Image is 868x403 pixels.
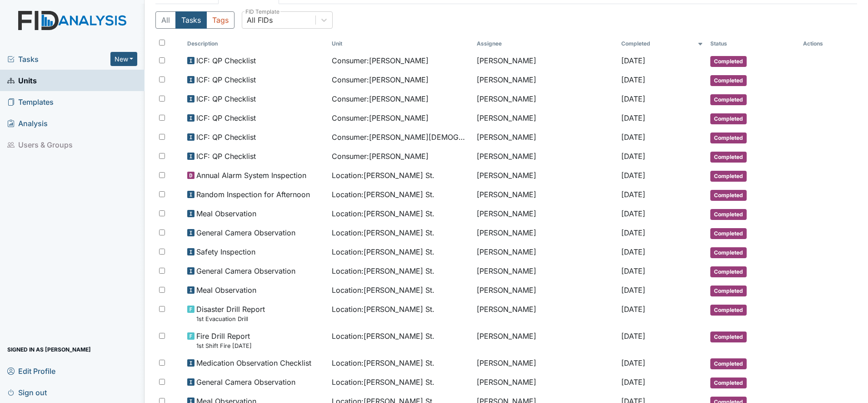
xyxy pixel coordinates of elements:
span: Completed [710,152,747,163]
span: Location : [PERSON_NAME] St. [332,227,434,238]
th: Toggle SortBy [618,36,706,51]
span: Completed [710,94,747,105]
span: Consumer : [PERSON_NAME] [332,112,429,123]
span: Consumer : [PERSON_NAME] [332,151,429,162]
span: ICF: QP Checklist [196,151,256,162]
span: Completed [710,209,747,220]
span: Location : [PERSON_NAME] St. [332,246,434,257]
span: ICF: QP Checklist [196,112,256,123]
td: [PERSON_NAME] [473,128,618,147]
span: Completed [710,133,747,143]
td: [PERSON_NAME] [473,281,618,300]
span: Completed [710,56,747,67]
span: Completed [710,332,747,342]
span: ICF: QP Checklist [196,132,256,143]
span: Completed [710,247,747,258]
td: [PERSON_NAME] [473,51,618,71]
span: [DATE] [621,377,645,387]
span: Units [7,73,37,87]
span: Completed [710,305,747,316]
span: [DATE] [621,171,645,180]
input: Toggle All Rows Selected [159,40,165,46]
span: Tasks [7,54,110,65]
span: Signed in as [PERSON_NAME] [7,342,91,357]
th: Toggle SortBy [184,36,328,51]
td: [PERSON_NAME] [473,204,618,224]
span: General Camera Observation [196,227,295,238]
span: Analysis [7,116,48,130]
span: Annual Alarm System Inspection [196,170,306,181]
div: Type filter [155,11,234,29]
span: [DATE] [621,228,645,237]
span: Completed [710,190,747,201]
span: [DATE] [621,358,645,367]
span: Edit Profile [7,364,55,378]
span: [DATE] [621,133,645,142]
td: [PERSON_NAME] [473,224,618,243]
span: [DATE] [621,266,645,275]
span: Safety Inspection [196,246,255,257]
button: New [110,52,138,66]
th: Toggle SortBy [328,36,473,51]
span: Location : [PERSON_NAME] St. [332,189,434,200]
span: [DATE] [621,56,645,65]
span: Random Inspection for Afternoon [196,189,310,200]
span: Meal Observation [196,208,256,219]
span: Location : [PERSON_NAME] St. [332,331,434,342]
span: [DATE] [621,247,645,256]
span: Location : [PERSON_NAME] St. [332,265,434,276]
td: [PERSON_NAME] [473,166,618,185]
span: Consumer : [PERSON_NAME] [332,93,429,104]
span: Templates [7,95,54,109]
td: [PERSON_NAME] [473,71,618,90]
td: [PERSON_NAME] [473,90,618,109]
span: General Camera Observation [196,265,295,276]
td: [PERSON_NAME] [473,300,618,327]
span: ICF: QP Checklist [196,55,256,66]
span: Consumer : [PERSON_NAME][DEMOGRAPHIC_DATA] [332,132,469,143]
button: Tags [206,11,234,29]
span: Consumer : [PERSON_NAME] [332,55,429,66]
td: [PERSON_NAME] [473,243,618,262]
span: Meal Observation [196,285,256,296]
span: Location : [PERSON_NAME] St. [332,170,434,181]
span: General Camera Observation [196,377,295,388]
td: [PERSON_NAME] [473,327,618,354]
td: [PERSON_NAME] [473,185,618,204]
span: Completed [710,358,747,369]
span: Completed [710,171,747,182]
span: Completed [710,113,747,124]
span: ICF: QP Checklist [196,93,256,104]
span: Completed [710,377,747,388]
span: [DATE] [621,286,645,295]
span: [DATE] [621,209,645,218]
span: [DATE] [621,113,645,122]
th: Toggle SortBy [707,36,799,51]
span: Completed [710,228,747,239]
button: All [155,11,176,29]
span: Medication Observation Checklist [196,357,311,368]
div: All FIDs [247,15,273,26]
span: [DATE] [621,94,645,103]
span: [DATE] [621,190,645,199]
td: [PERSON_NAME] [473,354,618,373]
button: Tasks [175,11,207,29]
th: Assignee [473,36,618,51]
span: ICF: QP Checklist [196,74,256,85]
span: Location : [PERSON_NAME] St. [332,208,434,219]
span: [DATE] [621,305,645,314]
span: Fire Drill Report 1st Shift Fire 9/10/25 [196,331,252,350]
span: Location : [PERSON_NAME] St. [332,285,434,296]
small: 1st Shift Fire [DATE] [196,342,252,350]
span: [DATE] [621,332,645,341]
span: Disaster Drill Report 1st Evacuation Drill [196,304,265,323]
span: Completed [710,286,747,296]
span: Sign out [7,385,47,399]
span: Location : [PERSON_NAME] St. [332,304,434,315]
td: [PERSON_NAME] [473,373,618,392]
td: [PERSON_NAME] [473,147,618,166]
span: [DATE] [621,75,645,84]
td: [PERSON_NAME] [473,109,618,128]
span: Completed [710,75,747,86]
small: 1st Evacuation Drill [196,315,265,323]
